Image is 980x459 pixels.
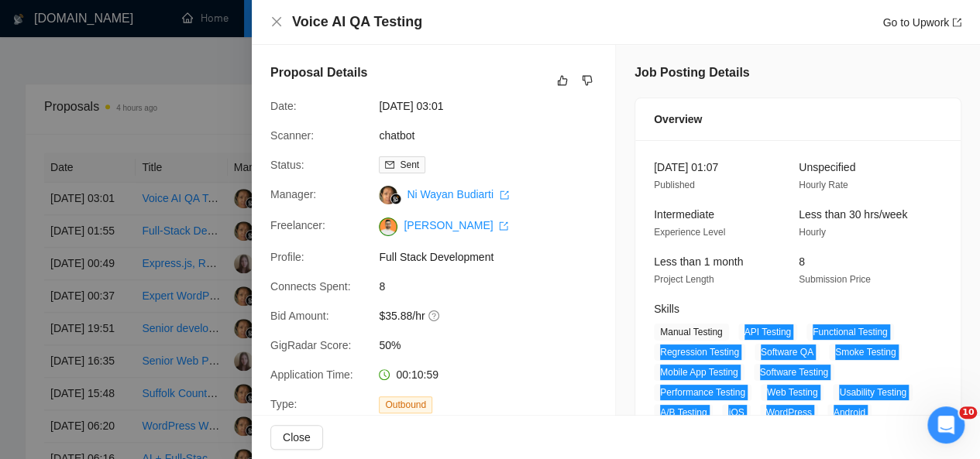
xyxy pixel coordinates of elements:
[806,324,894,341] span: Functional Testing
[379,278,611,295] span: 8
[379,307,611,324] span: $35.88/hr
[270,280,351,293] span: Connects Spent:
[270,368,353,381] span: Application Time:
[396,368,438,381] span: 00:10:59
[379,369,390,380] span: clock-circle
[500,190,509,200] span: export
[270,339,351,351] span: GigRadar Score:
[927,406,965,444] iframe: Intercom live chat
[379,218,397,236] img: c1NLmzrk-0pBZjOo1nLSJnOz0itNHKTdmMHAt8VIsLFzaWqqsJDJtcFyV3OYvrqgu3
[428,310,441,322] span: question-circle
[270,129,314,142] span: Scanner:
[578,71,597,90] button: dislike
[654,111,702,128] span: Overview
[952,18,961,27] span: export
[654,255,743,268] span: Less than 1 month
[270,310,329,322] span: Bid Amount:
[799,208,907,221] span: Less than 30 hrs/week
[582,74,593,87] span: dislike
[654,324,729,341] span: Manual Testing
[882,16,961,29] a: Go to Upworkexport
[755,344,820,361] span: Software QA
[385,160,394,170] span: mail
[270,251,304,263] span: Profile:
[654,303,679,315] span: Skills
[270,63,367,82] h5: Proposal Details
[270,188,316,200] span: Manager:
[379,98,611,115] span: [DATE] 03:01
[760,404,818,421] span: WordPress
[557,74,568,87] span: like
[292,12,422,32] h4: Voice AI QA Testing
[390,194,401,204] img: gigradar-bm.png
[270,15,283,28] span: close
[829,344,903,361] span: Smoke Testing
[799,274,871,285] span: Submission Price
[738,324,797,341] span: API Testing
[270,100,296,112] span: Date:
[654,344,745,361] span: Regression Testing
[400,159,419,170] span: Sent
[634,63,749,82] h5: Job Posting Details
[379,248,611,265] span: Full Stack Development
[799,180,848,190] span: Hourly Rate
[799,255,805,268] span: 8
[654,384,751,401] span: Performance Testing
[404,219,508,231] a: [PERSON_NAME] export
[654,404,713,421] span: A/B Testing
[553,71,572,90] button: like
[270,425,323,450] button: Close
[722,404,750,421] span: iOS
[799,161,855,173] span: Unspecified
[270,398,297,410] span: Type:
[799,227,826,238] span: Hourly
[270,219,325,231] span: Freelancer:
[270,159,304,171] span: Status:
[270,15,283,29] button: Close
[754,364,835,381] span: Software Testing
[654,161,718,173] span: [DATE] 01:07
[654,227,725,238] span: Experience Level
[959,406,977,419] span: 10
[654,274,714,285] span: Project Length
[407,188,508,200] a: Ni Wayan Budiarti export
[379,129,414,142] a: chatbot
[654,180,695,190] span: Published
[379,337,611,354] span: 50%
[379,396,432,413] span: Outbound
[833,384,912,401] span: Usability Testing
[654,208,714,221] span: Intermediate
[761,384,824,401] span: Web Testing
[654,364,744,381] span: Mobile App Testing
[283,429,311,446] span: Close
[499,221,508,231] span: export
[827,404,872,421] span: Android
